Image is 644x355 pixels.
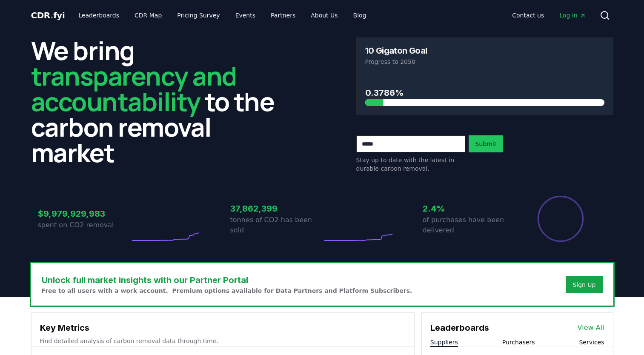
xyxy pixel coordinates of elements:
[365,86,604,99] h3: 0.3786%
[31,9,65,21] a: CDR.fyi
[572,281,595,289] a: Sign Up
[264,8,302,23] a: Partners
[356,156,465,173] p: Stay up to date with the latest in durable carbon removal.
[40,337,406,345] p: Find detailed analysis of carbon removal data through time.
[423,215,515,235] p: of purchases have been delivered
[505,8,551,23] a: Contact us
[537,195,584,243] div: Percentage of sales delivered
[430,321,489,334] h3: Leaderboards
[566,276,602,293] button: Sign Up
[552,8,592,23] a: Log in
[230,202,322,215] h3: 37,862,399
[42,274,412,286] h3: Unlock full market insights with our Partner Portal
[230,215,322,235] p: tonnes of CO2 has been sold
[229,8,262,23] a: Events
[31,58,237,119] span: transparency and accountability
[170,8,226,23] a: Pricing Survey
[128,8,169,23] a: CDR Map
[304,8,344,23] a: About Us
[559,11,586,20] span: Log in
[578,323,604,333] a: View All
[579,338,604,346] button: Services
[346,8,373,23] a: Blog
[42,286,412,295] p: Free to all users with a work account. Premium options available for Data Partners and Platform S...
[50,10,53,20] span: .
[423,202,515,215] h3: 2.4%
[31,37,288,165] h2: We bring to the carbon removal market
[31,10,65,20] span: CDR fyi
[430,338,458,346] button: Suppliers
[72,8,126,23] a: Leaderboards
[469,135,504,152] button: Submit
[72,8,373,23] nav: Main
[40,321,406,334] h3: Key Metrics
[505,8,592,23] nav: Main
[38,207,130,220] h3: $9,979,929,983
[365,57,604,66] p: Progress to 2050
[502,338,535,346] button: Purchasers
[38,220,130,230] p: spent on CO2 removal
[365,46,427,55] h3: 10 Gigaton Goal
